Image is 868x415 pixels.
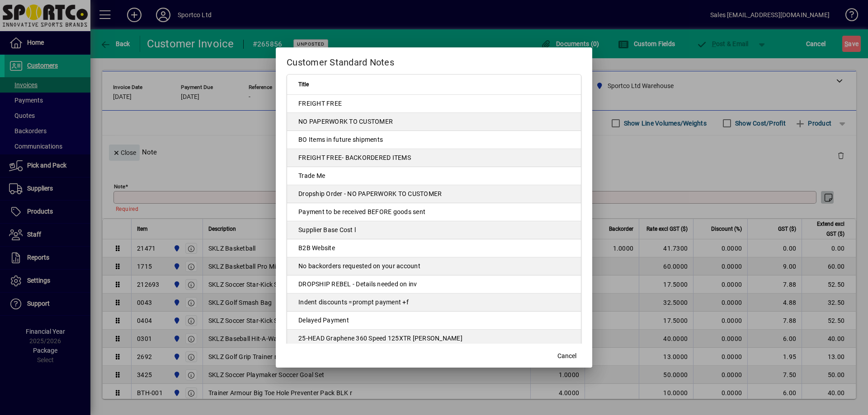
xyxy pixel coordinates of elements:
h2: Customer Standard Notes [276,47,592,74]
td: Trade Me [287,167,581,185]
td: Payment to be received BEFORE goods sent [287,203,581,221]
span: Cancel [557,351,576,361]
td: 25-HEAD Graphene 360 Speed 125XTR [PERSON_NAME] [287,330,581,348]
span: Title [298,79,309,89]
td: Supplier Base Cost l [287,221,581,239]
td: Dropship Order - NO PAPERWORK TO CUSTOMER [287,185,581,203]
td: FREIGHT FREE [287,95,581,113]
td: DROPSHIP REBEL - Details needed on inv [287,275,581,294]
button: Cancel [552,348,581,364]
td: Indent discounts =prompt payment +f [287,294,581,312]
td: FREIGHT FREE- BACKORDERED ITEMS [287,149,581,167]
td: B2B Website [287,239,581,257]
td: Delayed Payment [287,312,581,330]
td: No backorders requested on your account [287,257,581,275]
td: NO PAPERWORK TO CUSTOMER [287,113,581,131]
td: BO Items in future shipments [287,131,581,149]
